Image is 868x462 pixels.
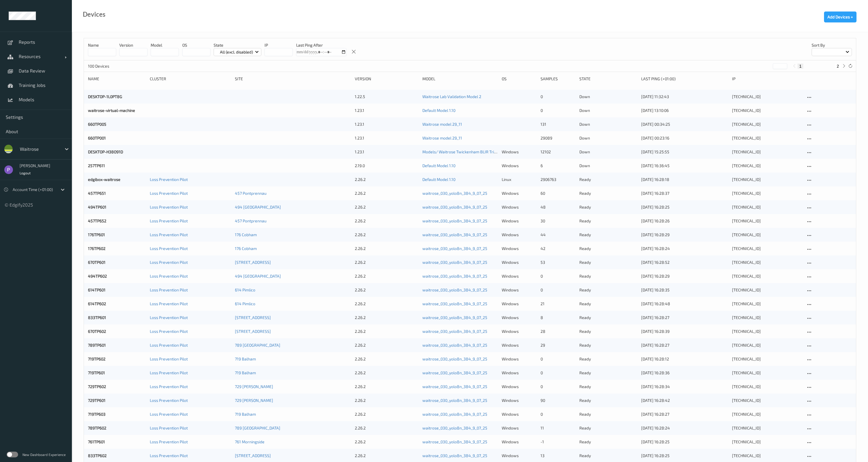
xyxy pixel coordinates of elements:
div: [TECHNICAL_ID] [732,177,802,182]
div: [DATE] 16:28:36 [641,370,728,376]
div: [TECHNICAL_ID] [732,121,802,127]
div: 2.26.2 [355,384,419,390]
a: waitrose_030_yolo8n_384_9_07_25 [422,398,487,403]
button: Add Devices + [824,12,856,22]
div: 2.26.2 [355,398,419,403]
p: ready [579,177,637,182]
a: 670TP601 [88,260,106,265]
a: waitrose_030_yolo8n_384_9_07_25 [422,274,487,278]
a: 789TP602 [88,425,106,430]
a: 729TP602 [88,384,106,389]
div: [DATE] 16:28:42 [641,398,728,403]
a: Loss Prevention Pilot [150,232,188,237]
div: [DATE] 11:32:43 [641,94,728,100]
a: waitrose_030_yolo8n_384_9_07_25 [422,329,487,334]
div: [DATE] 16:28:18 [641,177,728,182]
a: waitrose_030_yolo8n_384_9_07_25 [422,191,487,196]
div: 30 [541,218,575,224]
p: windows [502,329,536,334]
a: Loss Prevention Pilot [150,177,188,182]
p: windows [502,356,536,362]
a: 176TP602 [88,246,106,251]
div: 2.26.2 [355,246,419,251]
a: 614TP602 [88,301,106,306]
a: Loss Prevention Pilot [150,301,188,306]
div: [DATE] 16:28:27 [641,342,728,348]
a: Loss Prevention Pilot [150,453,188,458]
div: [TECHNICAL_ID] [732,384,802,390]
p: State [214,42,262,48]
a: 176TP601 [88,232,105,237]
div: 0 [541,108,575,113]
div: 2.26.2 [355,287,419,293]
div: [TECHNICAL_ID] [732,411,802,417]
a: 457TP652 [88,218,106,223]
p: ready [579,384,637,390]
div: [TECHNICAL_ID] [732,204,802,210]
div: Site [235,76,351,82]
div: 42 [541,246,575,251]
p: Name [88,42,116,48]
p: windows [502,204,536,210]
a: Loss Prevention Pilot [150,191,188,196]
a: 494TP602 [88,274,107,278]
div: [TECHNICAL_ID] [732,356,802,362]
a: 614 Pimlico [235,301,255,306]
button: 1 [798,64,803,69]
a: [STREET_ADDRESS] [235,329,271,334]
p: ready [579,287,637,293]
a: Waitrose Lab Validation Model 2 [422,94,481,99]
p: ready [579,190,637,196]
p: All (excl. disabled) [218,49,255,55]
a: waitrose_030_yolo8n_384_9_07_25 [422,232,487,237]
div: 2.26.2 [355,190,419,196]
p: windows [502,453,536,459]
a: Loss Prevention Pilot [150,218,188,223]
div: [TECHNICAL_ID] [732,232,802,238]
a: Default Model 1.10 [422,177,455,182]
a: Loss Prevention Pilot [150,398,188,403]
div: [DATE] 00:34:25 [641,121,728,127]
p: ready [579,453,637,459]
div: 2.26.2 [355,232,419,238]
p: ready [579,259,637,265]
div: [DATE] 16:28:48 [641,301,728,307]
a: Waitrose model 29_11 [422,122,462,127]
a: waitrose_030_yolo8n_384_9_07_25 [422,453,487,458]
div: 131 [541,121,575,127]
a: 670TP602 [88,329,106,334]
div: [DATE] 16:28:27 [641,411,728,417]
div: [DATE] 00:23:16 [641,135,728,141]
p: windows [502,287,536,293]
div: [DATE] 16:28:26 [641,218,728,224]
p: down [579,108,637,113]
a: Waitrose model 29_11 [422,135,462,140]
a: waitrose_030_yolo8n_384_9_07_25 [422,343,487,348]
a: 719 Balham [235,370,256,375]
div: [DATE] 16:28:29 [641,273,728,279]
button: 2 [835,64,841,69]
div: [DATE] 16:28:37 [641,190,728,196]
p: windows [502,163,536,169]
p: down [579,163,637,169]
div: 0 [541,370,575,376]
a: 660TP001 [88,135,106,140]
div: 60 [541,190,575,196]
p: ready [579,439,637,445]
div: 2.26.2 [355,439,419,445]
a: waitrose_030_yolo8n_384_9_07_25 [422,412,487,417]
div: [TECHNICAL_ID] [732,149,802,155]
div: 2.26.2 [355,342,419,348]
div: 29089 [541,135,575,141]
a: waitrose_030_yolo8n_384_9_07_25 [422,218,487,223]
div: 2.26.2 [355,425,419,431]
div: ip [732,76,802,82]
div: [DATE] 16:28:24 [641,246,728,251]
a: 761TP601 [88,439,105,444]
p: windows [502,411,536,417]
a: Loss Prevention Pilot [150,343,188,348]
a: 457 Pontprennau [235,191,267,196]
p: ready [579,273,637,279]
a: 789TP601 [88,343,106,348]
p: ready [579,342,637,348]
